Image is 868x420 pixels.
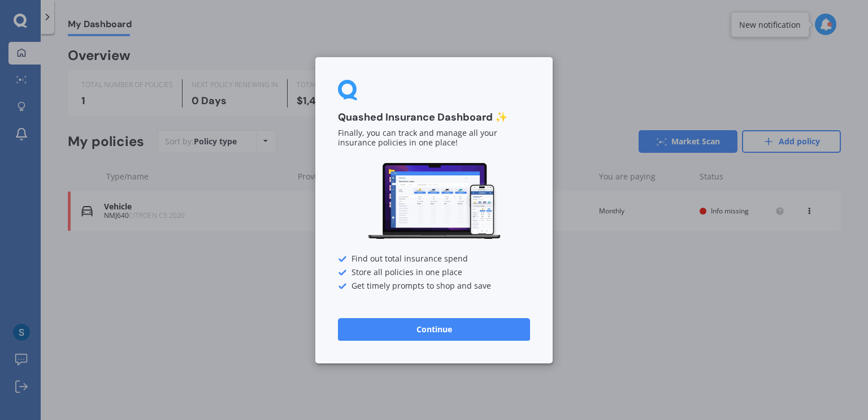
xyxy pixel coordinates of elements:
button: Continue [338,318,530,340]
h3: Quashed Insurance Dashboard ✨ [338,111,530,124]
p: Finally, you can track and manage all your insurance policies in one place! [338,128,530,148]
img: Dashboard [366,161,502,241]
div: Find out total insurance spend [338,254,530,263]
div: Store all policies in one place [338,268,530,277]
div: Get timely prompts to shop and save [338,281,530,290]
